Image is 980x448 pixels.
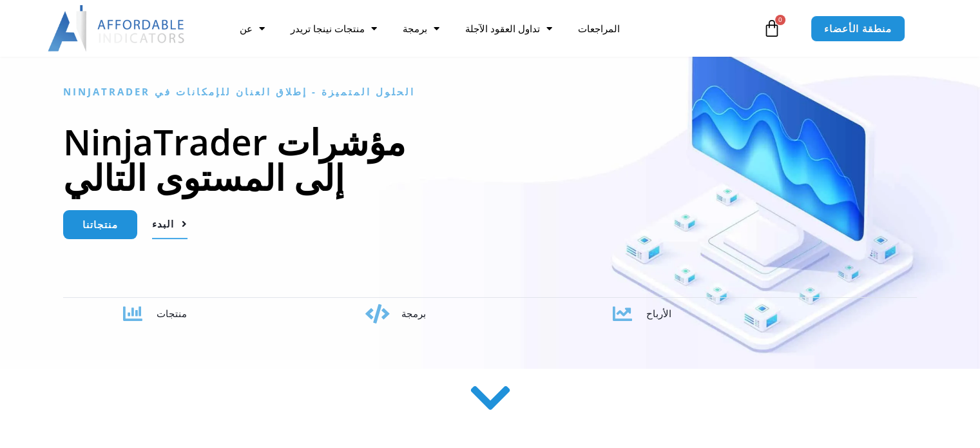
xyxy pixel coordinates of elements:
font: عن [240,22,253,35]
font: الأرباح [646,307,671,320]
font: إلى المستوى التالي [63,153,344,201]
font: برمجة [401,307,425,320]
font: برمجة [403,22,427,35]
a: منتجات نينجا تريدر [278,14,390,43]
a: برمجة [390,14,452,43]
font: تداول العقود الآجلة [465,22,540,35]
font: البدء [152,217,174,230]
a: المراجعات [565,14,633,43]
a: تداول العقود الآجلة [452,14,565,43]
font: منتجات [157,307,187,320]
a: عن [227,14,278,43]
a: منتجاتنا [63,210,137,239]
nav: قائمة طعام [227,14,760,43]
font: المراجعات [578,22,620,35]
a: منطقة الأعضاء [811,15,905,42]
font: منتجاتنا [82,218,118,231]
a: 0 [744,10,800,47]
font: الحلول المتميزة - إطلاق العنان للإمكانات في NinjaTrader [63,85,415,98]
img: LogoAI | مؤشرات بأسعار معقولة – NinjaTrader [48,5,186,52]
font: 0 [778,15,782,24]
font: منتجات نينجا تريدر [291,22,365,35]
font: مؤشرات NinjaTrader [63,117,405,166]
a: البدء [152,210,187,239]
font: منطقة الأعضاء [824,22,892,35]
